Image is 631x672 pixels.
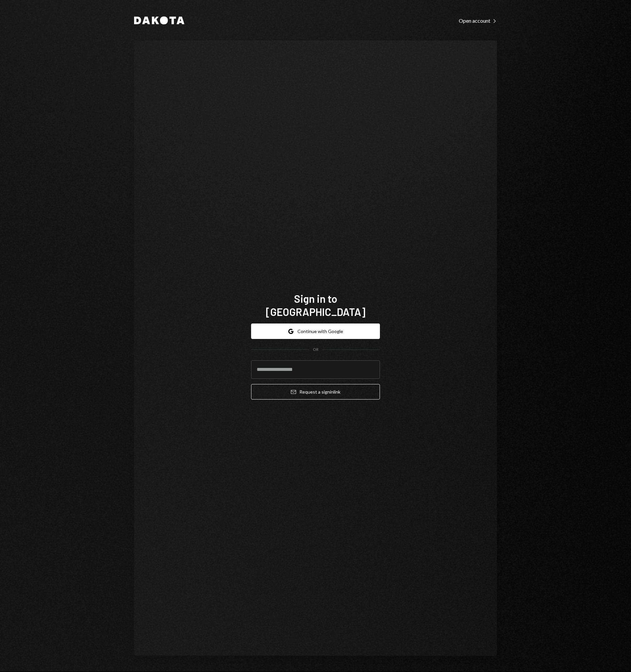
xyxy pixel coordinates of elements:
div: OR [313,347,318,352]
h1: Sign in to [GEOGRAPHIC_DATA] [251,292,380,318]
a: Open account [459,17,497,24]
button: Continue with Google [251,323,380,339]
div: Open account [459,17,497,24]
button: Request a signinlink [251,384,380,400]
